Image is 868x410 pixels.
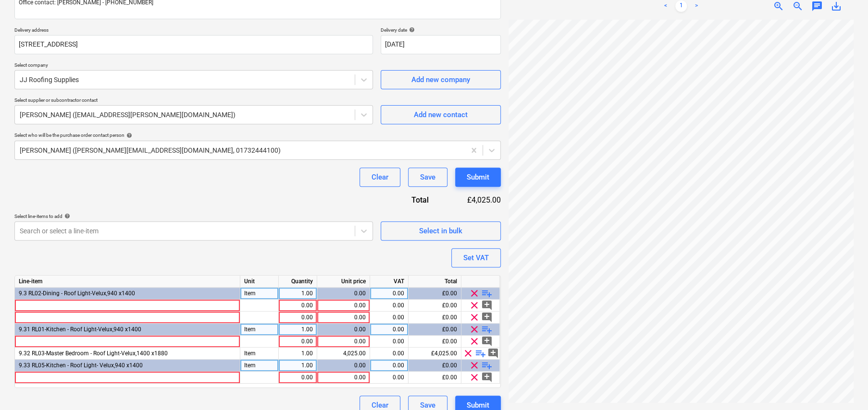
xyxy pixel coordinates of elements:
[62,213,70,219] span: help
[444,194,501,205] div: £4,025.00
[374,336,404,348] div: 0.00
[455,168,501,187] button: Submit
[381,221,501,241] button: Select in bulk
[481,336,493,347] span: add_comment
[773,0,784,12] span: zoom_in
[409,312,461,324] div: £0.00
[19,362,143,369] span: 9.33 RL05-Kitchen - Roof Light- Velux,940 x1400
[19,290,135,297] span: 9.3 RL02-Dining - Roof Light-Velux,940 x1400
[374,348,404,360] div: 0.00
[19,326,141,333] span: 9.31 RL01-Kitchen - Roof Light-Velux,940 x1400
[409,276,461,288] div: Total
[481,360,493,371] span: playlist_add
[475,348,486,359] span: playlist_add
[14,27,373,35] p: Delivery address
[317,276,370,288] div: Unit price
[283,372,313,384] div: 0.00
[240,360,279,372] div: Item
[321,324,366,336] div: 0.00
[469,336,480,347] span: clear
[409,300,461,312] div: £0.00
[381,35,501,54] input: Delivery date not specified
[381,70,501,89] button: Add new company
[408,168,447,187] button: Save
[240,348,279,360] div: Item
[660,0,671,12] a: Previous page
[409,336,461,348] div: £0.00
[407,27,415,33] span: help
[481,312,493,323] span: add_comment
[376,194,444,205] div: Total
[414,109,468,121] div: Add new contact
[481,324,493,335] span: playlist_add
[381,105,501,124] button: Add new contact
[411,73,470,86] div: Add new company
[321,312,366,324] div: 0.00
[283,336,313,348] div: 0.00
[481,300,493,311] span: add_comment
[283,324,313,336] div: 1.00
[283,300,313,312] div: 0.00
[469,288,480,299] span: clear
[820,364,868,410] iframe: Chat Widget
[462,348,474,359] span: clear
[374,288,404,300] div: 0.00
[409,288,461,300] div: £0.00
[283,348,313,360] div: 1.00
[283,312,313,324] div: 0.00
[321,300,366,312] div: 0.00
[487,348,499,359] span: add_comment
[409,348,461,360] div: £4,025.00
[811,0,823,12] span: chat
[14,132,501,138] div: Select who will be the purchase order contact person
[374,324,404,336] div: 0.00
[792,0,804,12] span: zoom_out
[374,372,404,384] div: 0.00
[124,133,132,138] span: help
[14,213,373,219] div: Select line-items to add
[14,35,373,54] input: Delivery address
[409,324,461,336] div: £0.00
[374,300,404,312] div: 0.00
[469,300,480,311] span: clear
[321,348,366,360] div: 4,025.00
[831,0,842,12] span: save_alt
[409,372,461,384] div: £0.00
[321,360,366,372] div: 0.00
[467,171,489,183] div: Submit
[15,276,240,288] div: Line-item
[420,171,435,183] div: Save
[469,372,480,383] span: clear
[419,225,462,237] div: Select in bulk
[374,360,404,372] div: 0.00
[321,372,366,384] div: 0.00
[463,252,489,264] div: Set VAT
[675,0,687,12] a: Page 1 is your current page
[283,288,313,300] div: 1.00
[14,97,373,105] p: Select supplier or subcontractor contact
[481,372,493,383] span: add_comment
[14,62,373,70] p: Select company
[279,276,317,288] div: Quantity
[409,360,461,372] div: £0.00
[321,288,366,300] div: 0.00
[481,288,493,299] span: playlist_add
[321,336,366,348] div: 0.00
[240,324,279,336] div: Item
[469,324,480,335] span: clear
[691,0,702,12] a: Next page
[370,276,409,288] div: VAT
[469,360,480,371] span: clear
[372,171,388,183] div: Clear
[240,276,279,288] div: Unit
[374,312,404,324] div: 0.00
[360,168,400,187] button: Clear
[240,288,279,300] div: Item
[451,248,501,267] button: Set VAT
[19,350,168,357] span: 9.32 RL03-Master Bedroom - Roof Light-Velux,1400 x1880
[381,27,501,33] div: Delivery date
[283,360,313,372] div: 1.00
[469,312,480,323] span: clear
